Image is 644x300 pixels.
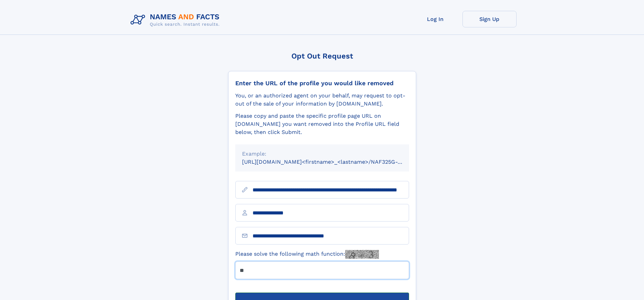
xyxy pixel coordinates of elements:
[235,79,409,87] div: Enter the URL of the profile you would like removed
[242,150,402,158] div: Example:
[408,11,462,27] a: Log In
[128,11,225,29] img: Logo Names and Facts
[235,112,409,136] div: Please copy and paste the specific profile page URL on [DOMAIN_NAME] you want removed into the Pr...
[235,92,409,108] div: You, or an authorized agent on your behalf, may request to opt-out of the sale of your informatio...
[242,159,422,165] small: [URL][DOMAIN_NAME]<firstname>_<lastname>/NAF325G-xxxxxxxx
[462,11,517,27] a: Sign Up
[228,52,416,60] div: Opt Out Request
[235,250,379,259] label: Please solve the following math function:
